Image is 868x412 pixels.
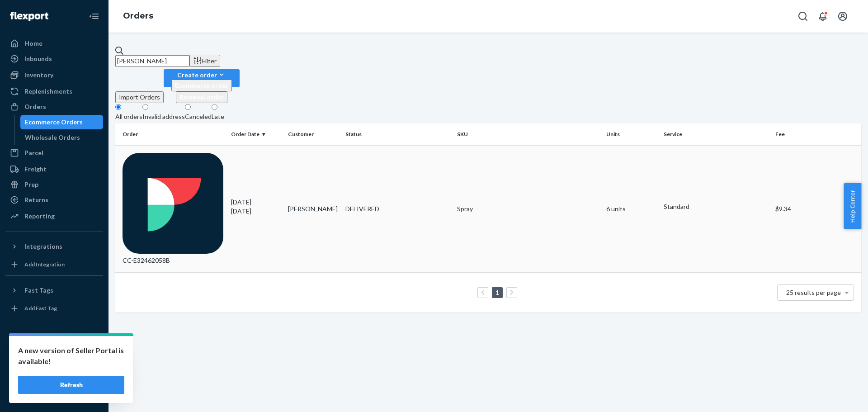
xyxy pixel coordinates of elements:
a: Add Fast Tag [5,301,103,316]
div: Returns [24,195,48,204]
div: Inbounds [24,54,52,63]
a: Settings [5,341,103,355]
div: Invalid address [142,112,185,121]
input: Canceled [185,104,191,110]
button: Open account menu [834,7,852,25]
button: Ecommerce order [171,80,232,91]
a: Help Center [5,371,103,386]
th: SKU [453,123,603,145]
button: Refresh [18,376,124,394]
a: Replenishments [5,84,103,99]
div: Filter [193,56,217,66]
a: Inventory [5,68,103,82]
a: Page 1 is your current page [494,289,501,296]
button: Help Center [844,183,861,229]
button: Give Feedback [5,387,103,401]
a: Orders [123,11,153,21]
div: Reporting [24,212,55,221]
a: Ecommerce Orders [20,115,104,129]
p: A new version of Seller Portal is available! [18,345,124,367]
th: Service [660,123,772,145]
button: Fast Tags [5,283,103,298]
div: Fast Tags [24,286,53,295]
button: Filter [189,55,220,67]
div: Canceled [185,112,212,121]
a: Home [5,36,103,51]
a: Orders [5,99,103,114]
div: Prep [24,180,38,189]
a: Prep [5,177,103,192]
div: Add Integration [24,260,65,268]
th: Units [603,123,660,145]
a: Talk to Support [5,356,103,370]
div: Home [24,39,42,48]
p: [DATE] [231,207,281,216]
a: Wholesale Orders [20,130,104,145]
button: Integrations [5,239,103,254]
div: Late [212,112,224,121]
div: CC-E32462058B [123,153,224,265]
th: Fee [772,123,861,145]
ol: breadcrumbs [116,3,160,29]
div: DELIVERED [345,204,450,213]
div: Replenishments [24,87,72,96]
th: Status [342,123,454,145]
button: Import Orders [115,91,164,103]
a: Add Integration [5,257,103,272]
div: All orders [115,112,142,121]
div: Wholesale Orders [25,133,80,142]
div: Orders [24,102,46,111]
span: Removal order [179,93,224,101]
a: Inbounds [5,52,103,66]
input: Invalid address [142,104,148,110]
a: Reporting [5,209,103,223]
div: Spray [457,204,599,213]
div: Inventory [24,71,53,80]
div: Freight [24,165,47,174]
a: Freight [5,162,103,176]
button: Removal order [176,91,227,103]
button: Create orderEcommerce orderRemoval order [164,69,240,87]
div: Add Fast Tag [24,304,57,312]
button: Open notifications [814,7,832,25]
td: [PERSON_NAME] [284,145,342,273]
span: Ecommerce order [175,81,228,89]
button: Close Navigation [85,7,103,25]
td: 6 units [603,145,660,273]
th: Order [115,123,227,145]
div: Integrations [24,242,62,251]
span: 25 results per page [786,289,841,296]
input: Search orders [115,55,189,67]
div: [DATE] [231,198,281,216]
a: Parcel [5,146,103,160]
button: Open Search Box [794,7,812,25]
div: Parcel [24,148,43,157]
input: Late [212,104,217,110]
div: Customer [288,130,338,138]
div: Ecommerce Orders [25,118,83,127]
a: Returns [5,193,103,207]
th: Order Date [227,123,285,145]
p: Standard [664,202,769,211]
td: $9.34 [772,145,861,273]
div: Create order [171,70,232,80]
img: Flexport logo [10,12,48,21]
input: All orders [115,104,121,110]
